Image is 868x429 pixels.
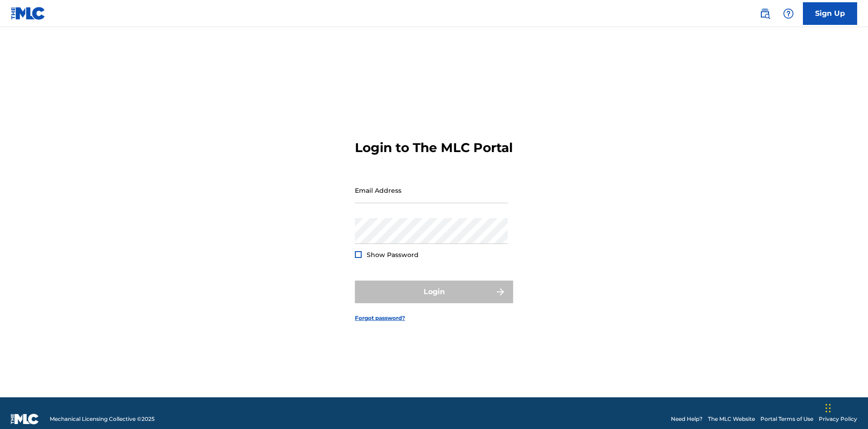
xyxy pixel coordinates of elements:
[783,8,794,19] img: help
[11,414,39,424] img: logo
[759,8,770,19] img: search
[756,5,774,23] a: Public Search
[11,7,46,20] img: MLC Logo
[803,2,857,25] a: Sign Up
[671,415,703,423] a: Need Help?
[355,314,405,322] a: Forgot password?
[50,415,155,423] span: Mechanical Licensing Collective © 2025
[823,386,868,429] iframe: Chat Widget
[355,140,513,156] h3: Login to The MLC Portal
[367,251,419,259] span: Show Password
[819,415,857,423] a: Privacy Policy
[708,415,755,423] a: The MLC Website
[826,395,831,422] div: Drag
[760,415,813,423] a: Portal Terms of Use
[779,5,797,23] div: Help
